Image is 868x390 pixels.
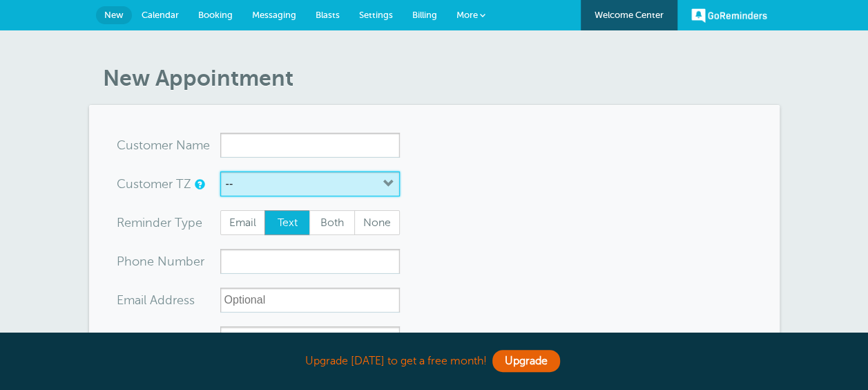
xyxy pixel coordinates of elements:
label: Both [309,210,355,235]
input: Optional [220,326,400,351]
label: None [354,210,400,235]
span: Both [310,211,354,234]
h1: New Appointment [103,65,780,91]
button: -- [220,171,400,196]
span: New [104,10,124,20]
div: ress [117,288,220,313]
span: More [456,10,478,20]
span: Booking [198,10,233,20]
a: Use this if the customer is in a different timezone than you are. It sets a local timezone for th... [195,180,203,189]
a: New [96,6,132,24]
span: Messaging [252,10,296,20]
span: Blasts [316,10,340,20]
span: Cus [117,139,139,151]
a: Upgrade [492,350,560,372]
span: Text [265,211,309,234]
div: ame [117,133,220,158]
span: tomer N [139,139,186,151]
div: mber [117,249,220,274]
input: Optional [220,288,400,313]
label: -- [226,178,233,190]
span: Calendar [142,10,179,20]
span: Ema [117,294,141,306]
span: None [355,211,399,234]
span: Pho [117,255,139,268]
span: Email [221,211,265,234]
span: Billing [412,10,437,20]
span: Settings [359,10,393,20]
label: Text [264,210,310,235]
label: Customer TZ [117,178,191,190]
span: il Add [141,294,173,306]
label: Reminder Type [117,216,202,229]
label: Email [220,210,266,235]
div: Upgrade [DATE] to get a free month! [89,346,780,376]
span: ne Nu [139,255,175,268]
